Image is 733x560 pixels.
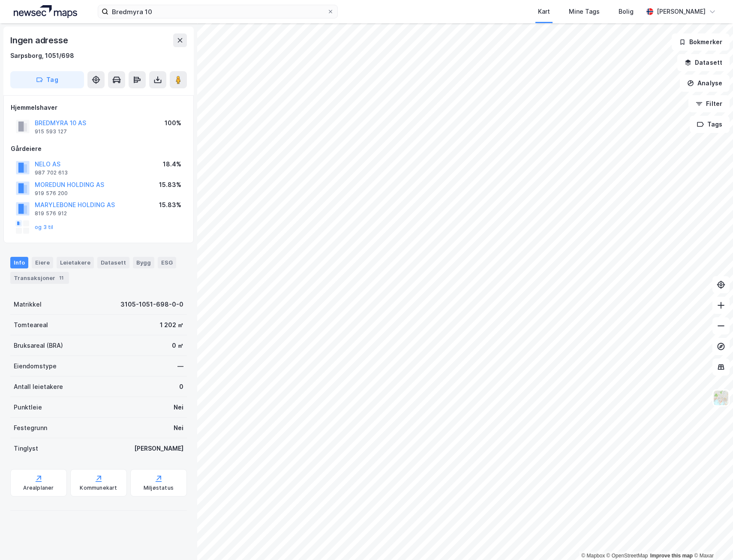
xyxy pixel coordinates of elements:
[619,6,634,17] div: Bolig
[690,116,730,133] button: Tags
[160,320,183,330] div: 1 202 ㎡
[35,128,67,135] div: 915 593 127
[688,95,730,112] button: Filter
[690,519,733,560] iframe: Chat Widget
[10,257,28,268] div: Info
[165,118,181,128] div: 100%
[158,257,176,268] div: ESG
[14,299,42,310] div: Matrikkel
[14,320,48,330] div: Tomteareal
[10,71,84,88] button: Tag
[713,390,729,406] img: Z
[14,382,63,392] div: Antall leietakere
[159,200,181,210] div: 15.83%
[23,485,54,491] div: Arealplaner
[133,257,154,268] div: Bygg
[672,33,730,51] button: Bokmerker
[174,423,183,433] div: Nei
[159,180,181,190] div: 15.83%
[14,5,77,18] img: logo.a4113a55bc3d86da70a041830d287a7e.svg
[108,5,327,18] input: Søk på adresse, matrikkel, gårdeiere, leietakere eller personer
[538,6,550,17] div: Kart
[14,423,47,433] div: Festegrunn
[97,257,129,268] div: Datasett
[10,272,69,284] div: Transaksjoner
[11,102,186,113] div: Hjemmelshaver
[14,361,57,371] div: Eiendomstype
[677,54,730,71] button: Datasett
[35,169,68,176] div: 987 702 613
[163,159,181,169] div: 18.4%
[120,299,183,310] div: 3105-1051-698-0-0
[14,340,63,351] div: Bruksareal (BRA)
[10,51,74,61] div: Sarpsborg, 1051/698
[177,361,183,371] div: —
[569,6,600,17] div: Mine Tags
[32,257,53,268] div: Eiere
[680,75,730,92] button: Analyse
[172,340,183,351] div: 0 ㎡
[80,485,117,491] div: Kommunekart
[179,382,183,392] div: 0
[35,210,67,217] div: 819 576 912
[14,402,42,412] div: Punktleie
[174,402,183,412] div: Nei
[35,190,68,197] div: 919 576 200
[14,443,38,454] div: Tinglyst
[650,553,693,559] a: Improve this map
[607,553,648,559] a: OpenStreetMap
[11,144,186,154] div: Gårdeiere
[581,553,605,559] a: Mapbox
[144,485,174,491] div: Miljøstatus
[57,274,66,282] div: 11
[134,443,183,454] div: [PERSON_NAME]
[657,6,706,17] div: [PERSON_NAME]
[10,33,69,47] div: Ingen adresse
[57,257,94,268] div: Leietakere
